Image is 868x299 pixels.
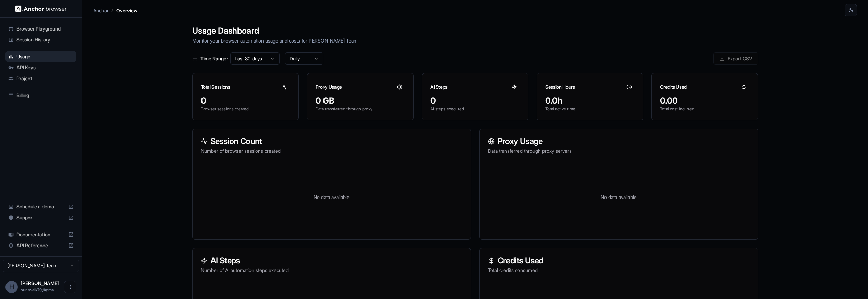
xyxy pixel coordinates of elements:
[16,25,74,32] span: Browser Playground
[192,37,758,44] p: Monitor your browser automation usage and costs for [PERSON_NAME] Team
[660,84,687,91] h3: Credits Used
[192,25,758,37] h1: Usage Dashboard
[21,287,57,292] span: huntwalk79@gmail.com
[430,84,448,91] h3: AI Steps
[201,256,463,265] h3: AI Steps
[93,7,137,14] nav: breadcrumb
[488,256,750,265] h3: Credits Used
[16,53,74,60] span: Usage
[16,214,65,221] span: Support
[5,23,76,34] div: Browser Playground
[5,73,76,84] div: Project
[93,7,109,14] p: Anchor
[660,95,749,106] div: 0.00
[16,64,74,71] span: API Keys
[5,281,18,293] div: H
[200,55,228,62] span: Time Range:
[5,34,76,45] div: Session History
[201,95,290,106] div: 0
[15,5,67,12] img: Anchor Logo
[201,267,463,274] p: Number of AI automation steps executed
[21,280,59,286] span: Hunter Walker
[16,242,65,249] span: API Reference
[545,95,635,106] div: 0.0h
[488,147,750,154] p: Data transferred through proxy servers
[5,201,76,212] div: Schedule a demo
[5,240,76,251] div: API Reference
[16,92,74,99] span: Billing
[5,62,76,73] div: API Keys
[5,90,76,101] div: Billing
[488,267,750,274] p: Total credits consumed
[5,212,76,223] div: Support
[545,106,635,112] p: Total active time
[116,7,137,14] p: Overview
[316,95,405,106] div: 0 GB
[316,84,342,91] h3: Proxy Usage
[201,147,463,154] p: Number of browser sessions created
[16,36,74,43] span: Session History
[201,84,230,91] h3: Total Sessions
[201,106,290,112] p: Browser sessions created
[660,106,749,112] p: Total cost incurred
[430,106,520,112] p: AI steps executed
[488,163,750,231] div: No data available
[64,281,76,293] button: Open menu
[488,137,750,145] h3: Proxy Usage
[201,163,463,231] div: No data available
[430,95,520,106] div: 0
[16,75,74,82] span: Project
[5,229,76,240] div: Documentation
[201,137,463,145] h3: Session Count
[16,203,65,210] span: Schedule a demo
[545,84,575,91] h3: Session Hours
[16,231,65,238] span: Documentation
[5,51,76,62] div: Usage
[316,106,405,112] p: Data transferred through proxy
